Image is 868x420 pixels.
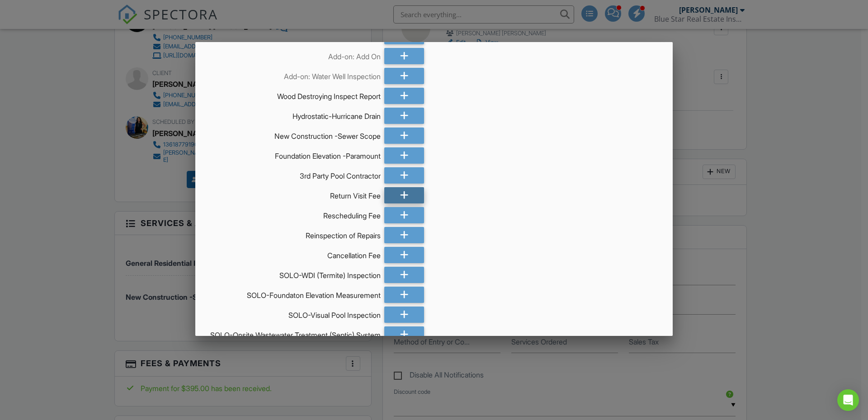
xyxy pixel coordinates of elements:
div: Hydrostatic-Hurricane Drain [208,108,381,121]
div: SOLO-WDI (Termite) Inspection [208,267,381,280]
div: SOLO-Onsite Wastewater Treatment (Septic) System [208,326,381,340]
div: SOLO-Visual Pool Inspection [208,307,381,320]
div: 3rd Party Pool Contractor [208,167,381,181]
div: Open Intercom Messenger [837,389,859,411]
div: Wood Destroying Inspect Report [208,88,381,101]
div: Add-on: Add On [208,48,381,61]
div: Reinspection of Repairs [208,227,381,241]
div: Cancellation Fee [208,247,381,260]
div: Add-on: Water Well Inspection [208,68,381,81]
div: Foundation Elevation -Paramount [208,147,381,161]
div: Return Visit Fee [208,187,381,201]
div: SOLO-Foundaton Elevation Measurement [208,287,381,300]
div: New Construction -Sewer Scope [208,127,381,141]
div: Rescheduling Fee [208,207,381,221]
